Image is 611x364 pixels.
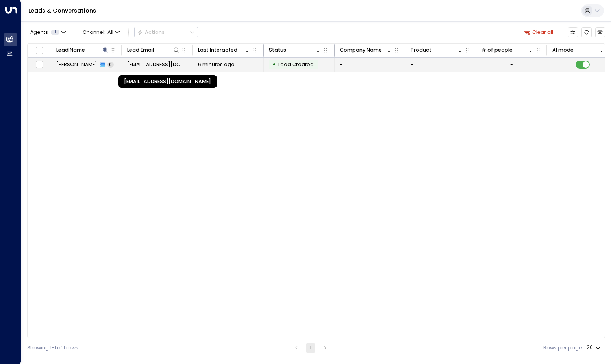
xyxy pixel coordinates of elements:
[35,60,44,69] span: Toggle select row
[595,27,605,37] button: Archived Leads
[80,27,122,37] span: Channel:
[56,61,97,68] span: Anca Maria Drignei
[510,61,513,68] div: -
[552,46,574,54] div: AI mode
[28,7,96,15] a: Leads & Conversations
[405,58,476,72] td: -
[107,30,113,35] span: All
[137,29,165,35] div: Actions
[269,46,322,54] div: Status
[521,27,556,37] button: Clear all
[127,46,181,54] div: Lead Email
[51,30,59,35] span: 1
[198,46,237,54] div: Last Interacted
[335,58,405,72] td: -
[127,61,188,68] span: mariadrigneii@gmail.com
[107,62,114,68] span: 0
[587,342,602,353] div: 20
[134,27,198,37] div: Button group with a nested menu
[568,27,578,37] button: Customize
[291,343,331,353] nav: pagination navigation
[481,46,513,54] div: # of people
[340,46,382,54] div: Company Name
[543,344,583,352] label: Rows per page:
[80,27,122,37] button: Channel:All
[581,27,591,37] span: Refresh
[35,46,44,55] span: Toggle select all
[269,46,286,54] div: Status
[134,27,198,37] button: Actions
[411,46,431,54] div: Product
[272,59,276,71] div: •
[411,46,464,54] div: Product
[56,46,110,54] div: Lead Name
[127,46,154,54] div: Lead Email
[118,75,217,88] div: [EMAIL_ADDRESS][DOMAIN_NAME]
[481,46,535,54] div: # of people
[27,27,68,37] button: Agents1
[198,61,235,68] span: 6 minutes ago
[278,61,314,68] span: Lead Created
[27,344,78,352] div: Showing 1-1 of 1 rows
[552,46,606,54] div: AI mode
[198,46,252,54] div: Last Interacted
[306,343,315,353] button: page 1
[340,46,393,54] div: Company Name
[56,46,85,54] div: Lead Name
[30,30,48,35] span: Agents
